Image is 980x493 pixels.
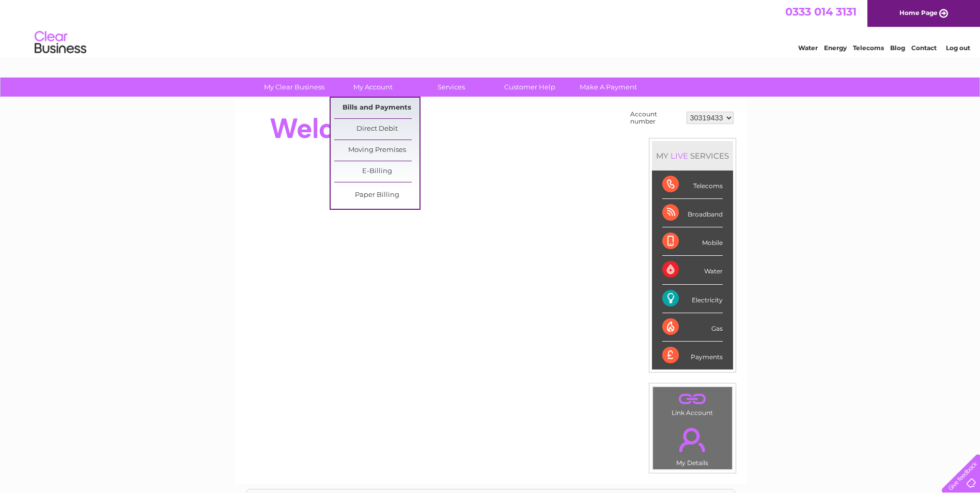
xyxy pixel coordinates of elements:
[946,44,970,52] a: Log out
[409,78,494,97] a: Services
[662,342,723,369] div: Payments
[890,44,905,52] a: Blog
[662,171,723,199] div: Telecoms
[652,141,733,171] div: MY SERVICES
[668,151,690,161] div: LIVE
[656,422,729,458] a: .
[662,199,723,227] div: Broadband
[662,256,723,284] div: Water
[662,285,723,313] div: Electricity
[334,161,419,182] a: E-Billing
[662,227,723,256] div: Mobile
[334,119,419,140] a: Direct Debit
[785,5,857,18] a: 0333 014 3131
[656,390,729,408] a: .
[662,313,723,342] div: Gas
[628,108,684,128] td: Account number
[334,185,419,206] a: Paper Billing
[330,78,415,97] a: My Account
[652,387,733,419] td: Link Account
[566,78,651,97] a: Make A Payment
[911,44,937,52] a: Contact
[487,78,572,97] a: Customer Help
[652,419,733,470] td: My Details
[246,6,735,50] div: Clear Business is a trading name of Verastar Limited (registered in [GEOGRAPHIC_DATA] No. 3667643...
[798,44,818,52] a: Water
[824,44,847,52] a: Energy
[334,140,419,161] a: Moving Premises
[252,78,337,97] a: My Clear Business
[334,98,419,118] a: Bills and Payments
[853,44,884,52] a: Telecoms
[34,27,87,58] img: logo.png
